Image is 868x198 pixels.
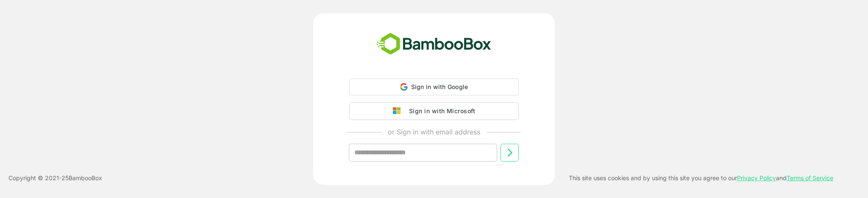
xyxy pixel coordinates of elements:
[372,30,496,58] img: bamboobox
[8,173,102,183] p: Copyright © 2021- 25 BambooBox
[393,107,405,115] img: google
[349,78,519,95] div: Sign in with Google
[737,174,776,181] a: Privacy Policy
[787,174,833,181] a: Terms of Service
[388,127,480,137] p: or Sign in with email address
[349,102,519,120] button: Sign in with Microsoft
[411,83,468,90] span: Sign in with Google
[405,106,475,117] div: Sign in with Microsoft
[569,173,833,183] p: This site uses cookies and by using this site you agree to our and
